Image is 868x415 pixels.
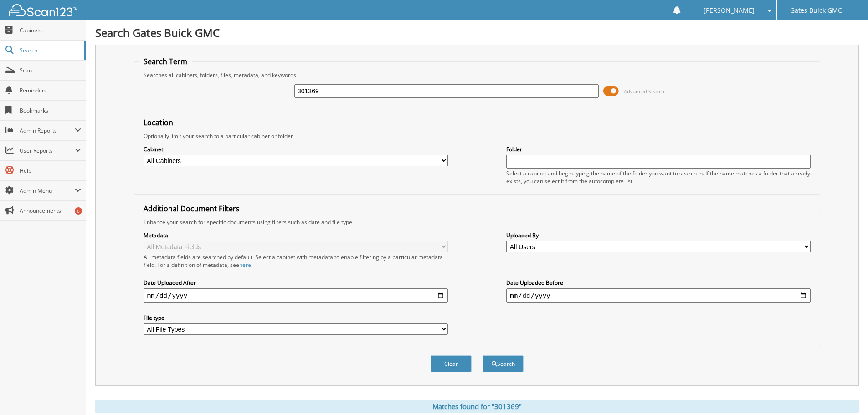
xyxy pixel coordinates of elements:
[20,26,81,34] span: Cabinets
[624,88,664,95] span: Advanced Search
[20,147,75,154] span: User Reports
[20,187,75,195] span: Admin Menu
[139,204,244,214] legend: Additional Document Filters
[95,25,859,40] h1: Search Gates Buick GMC
[20,87,81,94] span: Reminders
[20,167,81,174] span: Help
[139,118,178,128] legend: Location
[506,169,811,185] div: Select a cabinet and begin typing the name of the folder you want to search in. If the name match...
[506,145,811,153] label: Folder
[20,67,81,74] span: Scan
[239,261,251,269] a: here
[483,355,524,372] button: Search
[139,132,815,140] div: Optionally limit your search to a particular cabinet or folder
[144,253,448,269] div: All metadata fields are searched by default. Select a cabinet with metadata to enable filtering b...
[139,218,815,226] div: Enhance your search for specific documents using filters such as date and file type.
[9,4,77,16] img: scan123-logo-white.svg
[95,400,859,413] div: Matches found for "301369"
[144,231,448,239] label: Metadata
[139,56,192,67] legend: Search Term
[790,8,842,13] span: Gates Buick GMC
[139,71,815,79] div: Searches all cabinets, folders, files, metadata, and keywords
[20,46,80,54] span: Search
[144,288,448,303] input: start
[506,288,811,303] input: end
[20,127,75,134] span: Admin Reports
[144,279,448,287] label: Date Uploaded After
[144,145,448,153] label: Cabinet
[144,314,448,322] label: File type
[20,107,81,114] span: Bookmarks
[20,207,81,215] span: Announcements
[431,355,472,372] button: Clear
[506,279,811,287] label: Date Uploaded Before
[704,8,755,13] span: [PERSON_NAME]
[506,231,811,239] label: Uploaded By
[75,207,82,215] div: 6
